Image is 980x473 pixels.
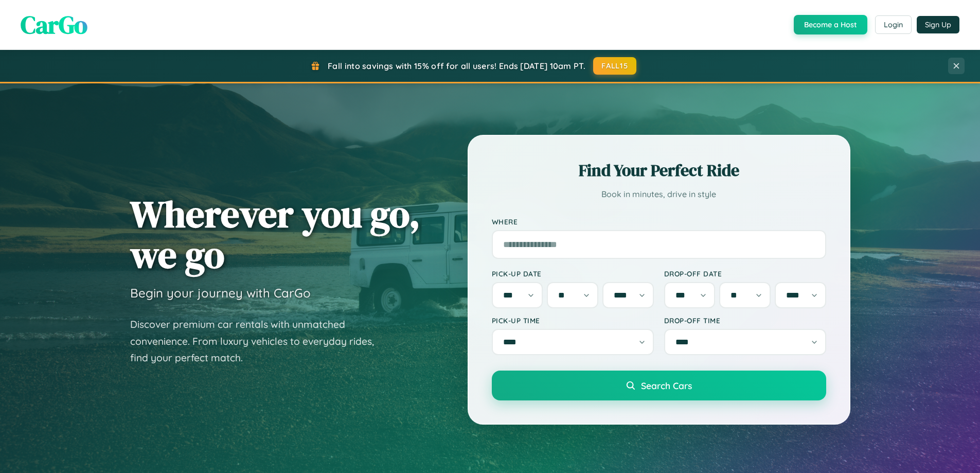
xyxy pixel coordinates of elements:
button: FALL15 [593,57,636,75]
label: Pick-up Time [492,316,654,325]
span: CarGo [21,8,87,42]
button: Become a Host [794,15,867,34]
h2: Find Your Perfect Ride [492,159,826,182]
label: Where [492,217,826,226]
label: Pick-up Date [492,269,654,278]
p: Discover premium car rentals with unmatched convenience. From luxury vehicles to everyday rides, ... [130,316,387,366]
h3: Begin your journey with CarGo [130,285,311,301]
span: Fall into savings with 15% off for all users! Ends [DATE] 10am PT. [328,61,585,71]
button: Search Cars [492,371,826,400]
p: Book in minutes, drive in style [492,187,826,202]
label: Drop-off Date [664,269,826,278]
h1: Wherever you go, we go [130,194,420,275]
button: Sign Up [917,16,959,33]
span: Search Cars [641,380,692,391]
label: Drop-off Time [664,316,826,325]
button: Login [875,15,912,34]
